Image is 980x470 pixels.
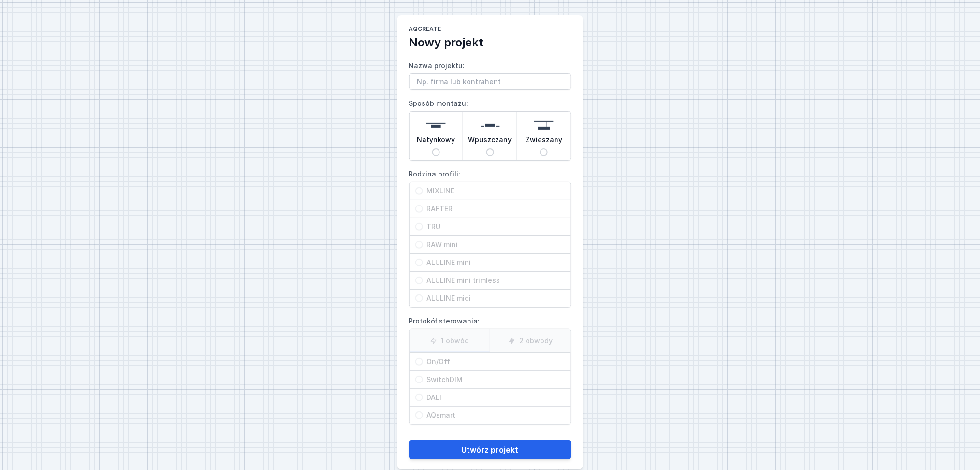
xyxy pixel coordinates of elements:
input: Wpuszczany [486,148,494,156]
label: Nazwa projektu: [409,58,571,90]
img: suspended.svg [534,116,554,135]
span: Zwieszany [526,135,562,148]
input: Natynkowy [432,148,440,156]
span: Natynkowy [417,135,455,148]
h2: Nowy projekt [409,35,571,50]
span: Wpuszczany [468,135,512,148]
label: Sposób montażu: [409,96,571,161]
h1: AQcreate [409,25,571,35]
button: Utwórz projekt [409,440,571,459]
img: recessed.svg [481,116,500,135]
input: Nazwa projektu: [409,73,571,90]
img: surface.svg [426,116,446,135]
label: Protokół sterowania: [409,313,571,425]
label: Rodzina profili: [409,166,571,308]
input: Zwieszany [540,148,548,156]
